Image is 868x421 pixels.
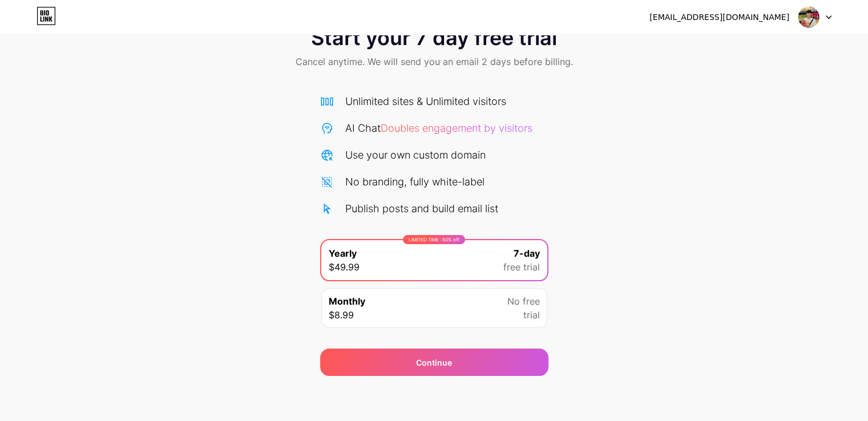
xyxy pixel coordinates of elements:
[329,260,360,274] span: $49.99
[798,6,819,28] img: Trọng Nghĩa Đinh
[381,122,532,134] span: Doubles engagement by visitors
[416,357,452,369] div: Continue
[514,246,540,260] span: 7-day
[345,201,498,216] div: Publish posts and build email list
[329,308,354,322] span: $8.99
[503,260,540,274] span: free trial
[345,174,485,189] div: No branding, fully white-label
[345,94,506,109] div: Unlimited sites & Unlimited visitors
[329,246,357,260] span: Yearly
[345,147,486,163] div: Use your own custom domain
[311,26,557,49] span: Start your 7 day free trial
[329,294,365,308] span: Monthly
[507,294,540,308] span: No free
[523,308,540,322] span: trial
[403,235,465,244] div: LIMITED TIME : 50% off
[649,11,789,23] div: [EMAIL_ADDRESS][DOMAIN_NAME]
[345,120,532,136] div: AI Chat
[296,55,573,68] span: Cancel anytime. We will send you an email 2 days before billing.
